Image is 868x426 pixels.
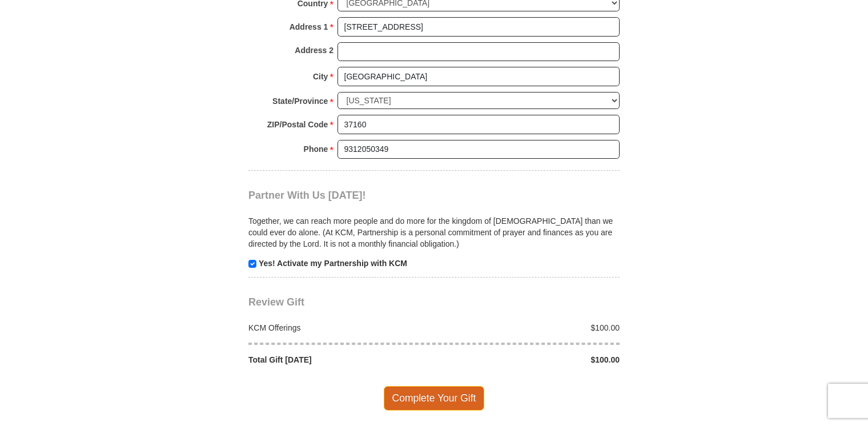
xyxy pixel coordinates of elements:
[248,215,620,250] p: Together, we can reach more people and do more for the kingdom of [DEMOGRAPHIC_DATA] than we coul...
[384,386,485,410] span: Complete Your Gift
[267,116,328,132] strong: ZIP/Postal Code
[248,296,304,308] span: Review Gift
[259,259,407,268] strong: Yes! Activate my Partnership with KCM
[290,19,328,35] strong: Address 1
[295,42,333,58] strong: Address 2
[243,354,435,365] div: Total Gift [DATE]
[434,354,626,365] div: $100.00
[272,93,328,109] strong: State/Province
[434,322,626,333] div: $100.00
[243,322,435,333] div: KCM Offerings
[313,69,328,85] strong: City
[304,141,328,157] strong: Phone
[248,190,366,201] span: Partner With Us [DATE]!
